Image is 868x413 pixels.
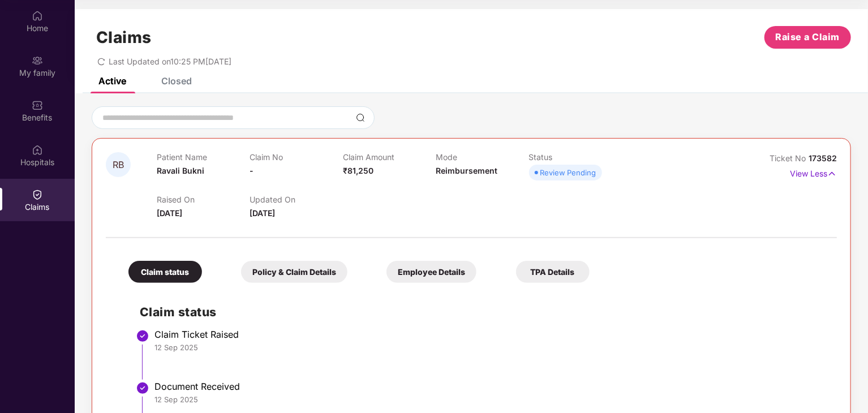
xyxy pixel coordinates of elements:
p: Status [529,152,622,162]
div: Claim status [128,261,202,283]
p: Mode [436,152,528,162]
img: svg+xml;base64,PHN2ZyBpZD0iU3RlcC1Eb25lLTMyeDMyIiB4bWxucz0iaHR0cDovL3d3dy53My5vcmcvMjAwMC9zdmciIH... [136,381,149,395]
div: 12 Sep 2025 [154,342,826,352]
div: Employee Details [386,261,476,283]
p: View Less [790,165,837,180]
div: Active [98,75,126,87]
div: 12 Sep 2025 [154,394,826,405]
p: Raised On [157,195,250,204]
span: - [250,166,253,175]
div: Closed [161,75,192,87]
img: svg+xml;base64,PHN2ZyB3aWR0aD0iMjAiIGhlaWdodD0iMjAiIHZpZXdCb3g9IjAgMCAyMCAyMCIgZmlsbD0ibm9uZSIgeG... [32,55,43,66]
div: Review Pending [540,167,596,178]
div: TPA Details [516,261,590,283]
img: svg+xml;base64,PHN2ZyBpZD0iU3RlcC1Eb25lLTMyeDMyIiB4bWxucz0iaHR0cDovL3d3dy53My5vcmcvMjAwMC9zdmciIH... [136,329,149,343]
img: svg+xml;base64,PHN2ZyBpZD0iU2VhcmNoLTMyeDMyIiB4bWxucz0iaHR0cDovL3d3dy53My5vcmcvMjAwMC9zdmciIHdpZH... [356,113,365,122]
span: Raise a Claim [776,30,840,44]
div: Policy & Claim Details [241,261,347,283]
img: svg+xml;base64,PHN2ZyB4bWxucz0iaHR0cDovL3d3dy53My5vcmcvMjAwMC9zdmciIHdpZHRoPSIxNyIgaGVpZ2h0PSIxNy... [827,167,837,180]
span: RB [113,160,124,170]
h1: Claims [96,28,152,47]
img: svg+xml;base64,PHN2ZyBpZD0iSG9zcGl0YWxzIiB4bWxucz0iaHR0cDovL3d3dy53My5vcmcvMjAwMC9zdmciIHdpZHRoPS... [32,144,43,156]
span: [DATE] [157,208,182,218]
p: Claim Amount [343,152,436,162]
span: ₹81,250 [343,166,373,175]
img: svg+xml;base64,PHN2ZyBpZD0iQ2xhaW0iIHhtbG5zPSJodHRwOi8vd3d3LnczLm9yZy8yMDAwL3N2ZyIgd2lkdGg9IjIwIi... [32,189,43,200]
p: Claim No [250,152,342,162]
h2: Claim status [140,303,826,321]
span: [DATE] [250,208,275,218]
p: Patient Name [157,152,250,162]
div: Document Received [154,381,826,392]
div: Claim Ticket Raised [154,329,826,340]
span: Last Updated on 10:25 PM[DATE] [109,57,231,66]
span: Ticket No [770,153,809,163]
button: Raise a Claim [764,26,851,49]
img: svg+xml;base64,PHN2ZyBpZD0iSG9tZSIgeG1sbnM9Imh0dHA6Ly93d3cudzMub3JnLzIwMDAvc3ZnIiB3aWR0aD0iMjAiIG... [32,10,43,21]
span: redo [97,57,105,66]
img: svg+xml;base64,PHN2ZyBpZD0iQmVuZWZpdHMiIHhtbG5zPSJodHRwOi8vd3d3LnczLm9yZy8yMDAwL3N2ZyIgd2lkdGg9Ij... [32,100,43,111]
span: Reimbursement [436,166,497,175]
p: Updated On [250,195,342,204]
span: Ravali Bukni [157,166,204,175]
span: 173582 [809,153,837,163]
